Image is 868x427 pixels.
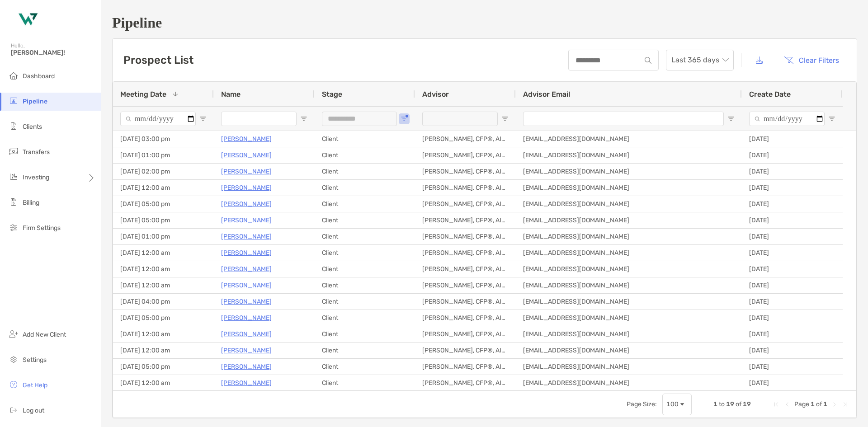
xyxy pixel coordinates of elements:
div: [DATE] [742,326,843,342]
input: Meeting Date Filter Input [120,112,196,126]
div: Client [315,310,415,326]
button: Clear Filters [777,50,846,70]
input: Name Filter Input [221,112,297,126]
div: [DATE] [742,343,843,358]
div: [DATE] 12:00 am [113,343,214,358]
span: Log out [23,407,44,414]
button: Open Filter Menu [727,115,735,122]
span: Meeting Date [120,90,166,99]
div: [EMAIL_ADDRESS][DOMAIN_NAME] [516,212,742,228]
div: [EMAIL_ADDRESS][DOMAIN_NAME] [516,375,742,391]
div: [PERSON_NAME], CFP®, AIF®, CPFA [415,359,516,375]
div: [DATE] 01:00 pm [113,229,214,244]
div: [DATE] 12:00 am [113,326,214,342]
span: Transfers [23,148,50,156]
span: Clients [23,123,42,131]
span: Pipeline [23,98,47,105]
span: Get Help [23,381,47,389]
a: [PERSON_NAME] [221,231,272,242]
button: Open Filter Menu [828,115,835,122]
div: [DATE] [742,212,843,228]
input: Create Date Filter Input [749,112,825,126]
button: Open Filter Menu [501,115,509,122]
div: Client [315,229,415,244]
a: [PERSON_NAME] [221,133,272,145]
button: Open Filter Menu [300,115,307,122]
span: 19 [743,400,751,408]
div: Last Page [842,401,849,408]
div: [PERSON_NAME], CFP®, AIF®, CPFA [415,294,516,310]
div: [DATE] 05:00 pm [113,196,214,212]
a: [PERSON_NAME] [221,150,272,161]
div: Page Size: [627,400,657,408]
div: Client [315,180,415,196]
div: [DATE] 12:00 am [113,261,214,277]
div: [DATE] 12:00 am [113,180,214,196]
div: [DATE] 12:00 am [113,245,214,261]
span: Add New Client [23,331,66,338]
div: [DATE] [742,180,843,196]
div: [EMAIL_ADDRESS][DOMAIN_NAME] [516,343,742,358]
div: [DATE] [742,131,843,147]
div: [DATE] [742,294,843,310]
div: [DATE] [742,359,843,375]
div: [EMAIL_ADDRESS][DOMAIN_NAME] [516,131,742,147]
a: [PERSON_NAME] [221,361,272,372]
img: billing icon [8,197,19,207]
img: firm-settings icon [8,222,19,233]
div: Client [315,147,415,163]
span: [PERSON_NAME]! [11,49,95,56]
div: [PERSON_NAME], CFP®, AIF®, CRPC [415,310,516,326]
span: Advisor Email [523,90,570,99]
p: [PERSON_NAME] [221,215,272,226]
a: [PERSON_NAME] [221,166,272,177]
div: Client [315,164,415,179]
div: 100 [666,400,679,408]
div: [PERSON_NAME], CFP®, AIF®, CPFA [415,326,516,342]
span: Firm Settings [23,224,61,232]
div: [PERSON_NAME], CFP®, AIF®, CPFA [415,375,516,391]
div: [DATE] [742,261,843,277]
p: [PERSON_NAME] [221,312,272,324]
a: [PERSON_NAME] [221,328,272,340]
div: [EMAIL_ADDRESS][DOMAIN_NAME] [516,326,742,342]
span: Last 365 days [671,50,728,70]
span: Page [794,400,809,408]
h1: Pipeline [112,14,857,31]
span: of [816,400,822,408]
span: of [736,400,741,408]
div: Next Page [831,401,838,408]
img: transfers icon [8,146,19,157]
p: [PERSON_NAME] [221,247,272,258]
div: [DATE] [742,375,843,391]
div: [PERSON_NAME], CFP®, AIF®, CRPC [415,277,516,293]
span: Create Date [749,90,791,99]
div: [PERSON_NAME], CFP®, AIF®, CPFA [415,245,516,261]
div: [DATE] 05:00 pm [113,310,214,326]
div: [PERSON_NAME], CFP®, AIF®, CRPC [415,196,516,212]
span: 19 [726,400,734,408]
div: [PERSON_NAME], CFP®, AIF®, CRPC [415,164,516,179]
p: [PERSON_NAME] [221,198,272,210]
span: Advisor [422,90,449,99]
div: Client [315,196,415,212]
div: [DATE] [742,164,843,179]
span: Dashboard [23,72,55,80]
div: [DATE] [742,147,843,163]
span: Name [221,90,241,99]
div: [DATE] 12:00 am [113,277,214,293]
div: Previous Page [783,401,791,408]
a: [PERSON_NAME] [221,296,272,307]
a: [PERSON_NAME] [221,182,272,193]
div: [DATE] 03:00 pm [113,131,214,147]
img: get-help icon [8,379,19,390]
a: [PERSON_NAME] [221,263,272,275]
span: Settings [23,356,47,364]
span: Investing [23,174,49,181]
div: Client [315,343,415,358]
div: [DATE] 02:00 pm [113,164,214,179]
